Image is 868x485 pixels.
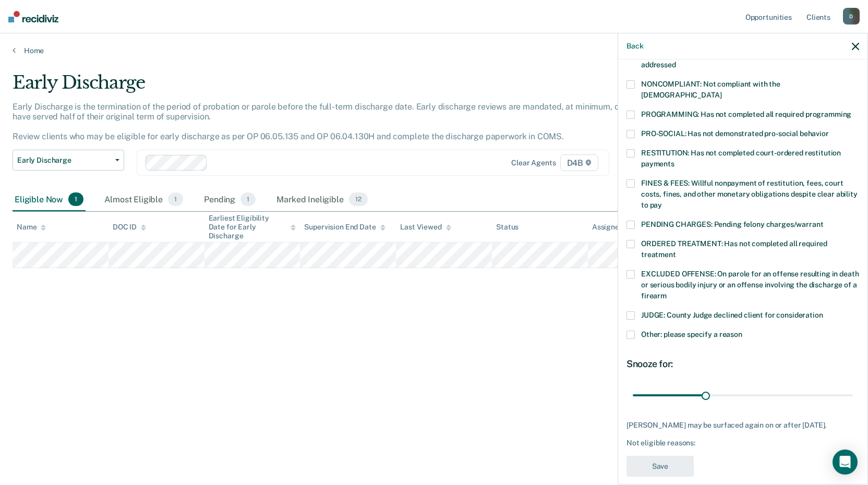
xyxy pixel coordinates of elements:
span: NONCOMPLIANT: Not compliant with the [DEMOGRAPHIC_DATA] [641,80,780,99]
span: FINES & FEES: Willful nonpayment of restitution, fees, court costs, fines, and other monetary obl... [641,179,858,209]
button: Back [626,42,643,51]
span: RESTITUTION: Has not completed court-ordered restitution payments [641,149,841,168]
span: EXCLUDED OFFENSE: On parole for an offense resulting in death or serious bodily injury or an offe... [641,270,859,300]
span: D4B [560,154,598,171]
div: Eligible Now [13,188,86,211]
span: 12 [349,192,368,206]
span: JUDGE: County Judge declined client for consideration [641,311,823,319]
div: Clear agents [511,159,556,167]
button: Save [626,456,694,477]
div: Almost Eligible [102,188,185,211]
div: Open Intercom Messenger [833,450,858,475]
div: Assigned to [592,223,641,232]
div: Earliest Eligibility Date for Early Discharge [209,214,296,240]
span: PENDING CHARGES: Pending felony charges/warrant [641,220,823,228]
div: Early Discharge [13,72,664,102]
span: ORDERED TREATMENT: Has not completed all required treatment [641,239,827,259]
div: DOC ID [113,223,146,232]
span: Early Discharge [17,156,111,165]
p: Early Discharge is the termination of the period of probation or parole before the full-term disc... [13,102,660,142]
div: Marked Ineligible [274,188,369,211]
a: Home [13,46,855,55]
div: Snooze for: [626,358,859,370]
div: Pending [202,188,258,211]
div: D [843,8,860,25]
div: Supervision End Date [304,223,385,232]
div: Last Viewed [400,223,451,232]
span: 1 [168,192,183,206]
div: [PERSON_NAME] may be surfaced again on or after [DATE]. [626,421,859,430]
span: NEEDS: On parole and all criminogenic needs have not been addressed [641,50,840,69]
span: Other: please specify a reason [641,330,742,338]
img: Recidiviz [8,11,58,22]
div: Status [496,223,519,232]
div: Not eligible reasons: [626,439,859,447]
span: PRO-SOCIAL: Has not demonstrated pro-social behavior [641,129,829,138]
div: Name [17,223,46,232]
span: 1 [68,192,83,206]
span: PROGRAMMING: Has not completed all required programming [641,110,851,118]
span: 1 [240,192,256,206]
